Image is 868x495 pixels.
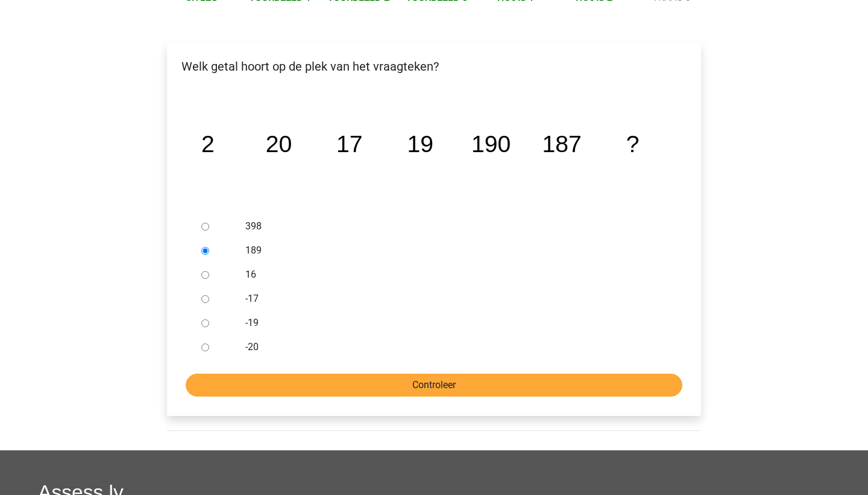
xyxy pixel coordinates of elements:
input: Controleer [186,374,682,397]
label: 189 [245,243,662,258]
tspan: 20 [266,131,292,157]
tspan: 2 [201,131,215,157]
label: 398 [245,219,662,234]
label: -20 [245,340,662,354]
tspan: 190 [471,131,511,157]
label: -17 [245,292,662,306]
p: Welk getal hoort op de plek van het vraagteken? [177,57,691,75]
tspan: 187 [542,131,581,157]
tspan: 19 [407,131,433,157]
label: 16 [245,267,662,282]
label: -19 [245,316,662,330]
tspan: ? [626,131,640,157]
tspan: 17 [336,131,363,157]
